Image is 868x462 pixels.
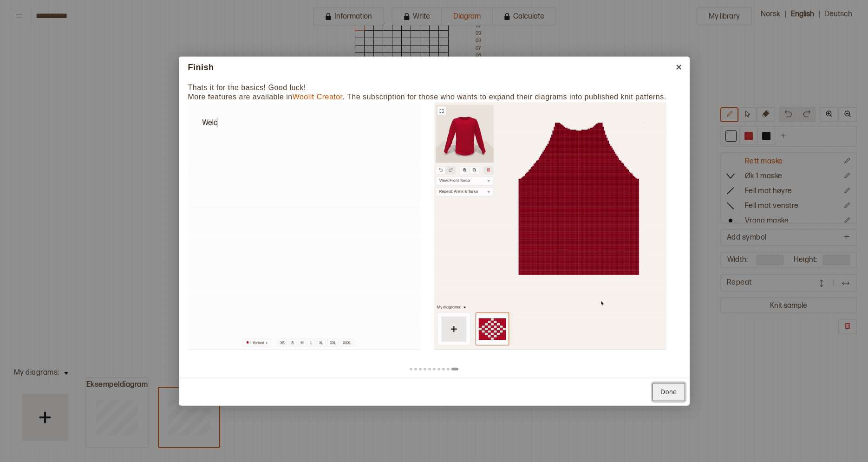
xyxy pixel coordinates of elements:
[293,93,343,101] a: Woolit Creator
[188,83,680,92] p: Thats it for the basics! Good luck!
[188,61,631,73] h1: Finish
[653,383,685,401] a: Done
[669,56,690,77] a: ×
[188,102,420,350] img: intro_creator.gif
[434,102,666,350] img: intro_show_sweater.gif
[188,92,680,102] p: More features are available in . The subscription for those who wants to expand their diagrams in...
